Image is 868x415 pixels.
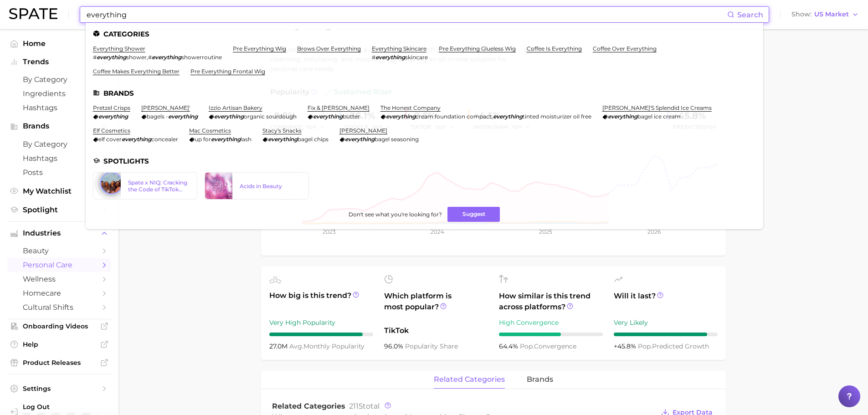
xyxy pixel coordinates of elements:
[7,338,111,351] a: Help
[499,342,520,350] span: 64.4%
[384,342,405,350] span: 96.0%
[205,172,309,200] a: Acids in Beauty
[126,54,147,61] span: shower
[7,184,111,198] a: My Watchlist
[343,113,360,120] span: butter
[23,384,96,393] span: Settings
[493,113,523,120] em: everything
[539,228,552,235] tspan: 2025
[380,113,591,120] div: ,
[614,342,638,350] span: +45.8%
[7,226,111,240] button: Industries
[7,356,111,369] a: Product Releases
[386,113,416,120] em: everything
[7,101,111,115] a: Hashtags
[608,113,637,120] em: everything
[7,258,111,272] a: personal care
[791,12,812,17] span: Show
[308,104,370,111] a: fix & [PERSON_NAME]
[214,113,244,120] em: everything
[349,402,363,410] span: 2115
[23,205,96,214] span: Spotlight
[93,104,130,111] a: pretzel crisps
[269,290,373,313] span: How big is this trend?
[98,136,122,143] span: elf cover
[7,244,111,258] a: beauty
[147,113,168,120] span: bagels -
[434,375,505,384] span: related categories
[23,303,96,312] span: cultural shifts
[86,7,727,22] input: Search here for a brand, industry, or ingredient
[23,58,96,66] span: Trends
[93,45,145,52] a: everything shower
[23,261,96,269] span: personal care
[23,75,96,84] span: by Category
[593,45,657,52] a: coffee over everything
[289,342,303,350] abbr: average
[349,211,442,218] span: Don't see what you're looking for?
[168,113,198,120] em: everything
[23,154,96,163] span: Hashtags
[375,136,419,143] span: bagel seasoning
[244,113,297,120] span: organic sourdough
[97,54,126,61] em: everything
[345,136,375,143] em: everything
[7,203,111,217] a: Spotlight
[602,104,712,111] a: [PERSON_NAME]'s splendid ice creams
[23,359,96,367] span: Product Releases
[209,104,262,111] a: izzio artisan bakery
[814,12,849,17] span: US Market
[520,342,576,350] span: convergence
[23,89,96,98] span: Ingredients
[23,229,96,237] span: Industries
[527,375,553,384] span: brands
[269,342,289,350] span: 27.0m
[372,45,426,52] a: everything skincare
[614,291,718,313] span: Will it last?
[151,136,178,143] span: concealer
[638,342,652,350] abbr: popularity index
[520,342,534,350] abbr: popularity index
[23,140,96,149] span: by Category
[122,136,151,143] em: everything
[7,272,111,286] a: wellness
[23,122,96,130] span: Brands
[737,10,763,19] span: Search
[384,325,488,336] span: TikTok
[7,151,111,165] a: Hashtags
[7,382,111,395] a: Settings
[195,136,211,143] span: up for
[23,403,104,411] span: Log Out
[7,55,111,69] button: Trends
[7,87,111,101] a: Ingredients
[380,104,441,111] a: the honest company
[93,54,222,61] div: ,
[190,68,265,75] a: pre everything frontal wig
[181,54,222,61] span: showerroutine
[93,68,180,75] a: coffee makes everything better
[323,228,336,235] tspan: 2023
[499,333,603,336] div: 6 / 10
[93,172,197,200] a: Spate x NIQ: Cracking the Code of TikTok Shop
[298,136,329,143] span: bagel chips
[372,54,375,61] span: #
[7,72,111,87] a: by Category
[141,104,190,111] a: [PERSON_NAME]'
[614,333,718,336] div: 9 / 10
[241,136,252,143] span: lash
[789,9,861,20] button: ShowUS Market
[638,342,709,350] span: predicted growth
[527,45,582,52] a: coffee is everything
[7,286,111,300] a: homecare
[23,168,96,177] span: Posts
[614,317,718,328] div: Very Likely
[447,207,500,222] button: Suggest
[211,136,241,143] em: everything
[384,291,488,321] span: Which platform is most popular?
[93,89,756,97] li: Brands
[23,322,96,330] span: Onboarding Videos
[269,317,373,328] div: Very High Popularity
[23,289,96,297] span: homecare
[313,113,343,120] em: everything
[269,333,373,336] div: 9 / 10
